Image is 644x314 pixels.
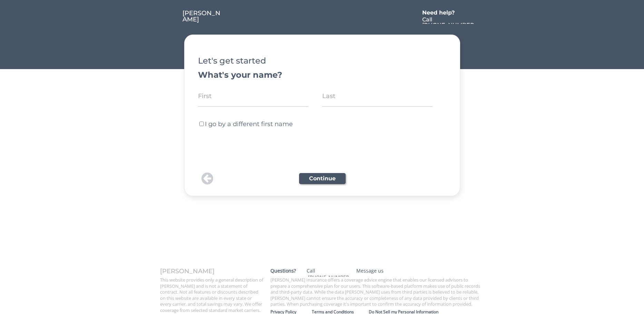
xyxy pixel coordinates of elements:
[182,10,222,22] div: [PERSON_NAME]
[198,57,446,65] div: Let's get started
[198,85,308,107] input: First
[422,17,475,34] div: Call [PHONE_NUMBER]
[160,268,264,274] div: [PERSON_NAME]
[322,85,433,107] input: Last
[422,17,475,24] a: Call [PHONE_NUMBER]
[356,268,399,274] div: Message us
[270,268,299,274] div: Questions?
[353,268,403,277] a: Message us
[270,277,484,307] div: [PERSON_NAME] Insurance offers a coverage advice engine that enables our licensed advisors to pre...
[307,268,349,287] div: Call [PHONE_NUMBER]
[303,268,353,277] a: Call [PHONE_NUMBER]
[299,173,346,184] button: Continue
[160,277,264,313] div: This website provides only a general description of [PERSON_NAME] and is not a statement of contr...
[182,10,222,24] a: [PERSON_NAME]
[198,71,446,79] div: What's your name?
[205,120,293,128] label: I go by a different first name
[422,10,462,16] div: Need help?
